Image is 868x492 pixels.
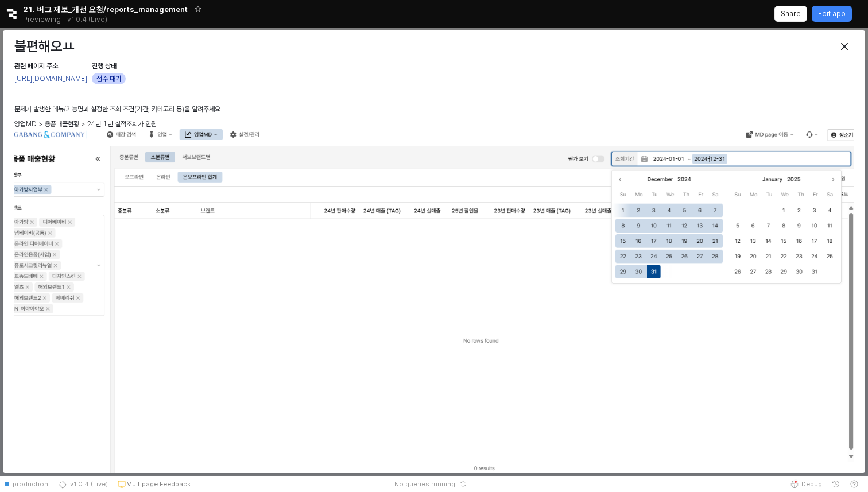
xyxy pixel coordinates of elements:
button: v1.0.4 (Live) [53,476,113,492]
span: v1.0.4 (Live) [67,479,108,489]
button: Releases and History [61,11,114,28]
div: Previewing v1.0.4 (Live) [23,11,114,28]
span: production [13,479,48,489]
span: No queries running [394,479,455,489]
button: Share app [774,6,807,22]
p: v1.0.4 (Live) [67,15,107,24]
p: Multipage Feedback [126,479,191,489]
button: Edit app [812,6,852,22]
span: Previewing [23,14,61,25]
p: Edit app [818,9,846,18]
p: 문제가 발생한 메뉴/기능명과 설정한 조회 조건(기간, 카테고리 등)을 알려주세요. [14,104,854,114]
span: 21. 버그 제보_개선 요청/reports_management [23,3,188,15]
span: Debug [801,479,822,489]
button: Reset app state [458,481,469,487]
button: Help [845,476,863,492]
p: Share [781,9,801,18]
a: [URL][DOMAIN_NAME] [14,75,87,83]
button: History [827,476,845,492]
button: Multipage Feedback [113,476,195,492]
span: 관련 페이지 주소 [14,62,58,70]
button: Close [835,37,854,56]
span: 접수 대기 [96,73,121,84]
button: Add app to favorites [192,3,204,15]
button: Debug [785,476,827,492]
span: 진행 상태 [92,62,117,70]
h3: 불편해오ㅛ [14,38,642,55]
